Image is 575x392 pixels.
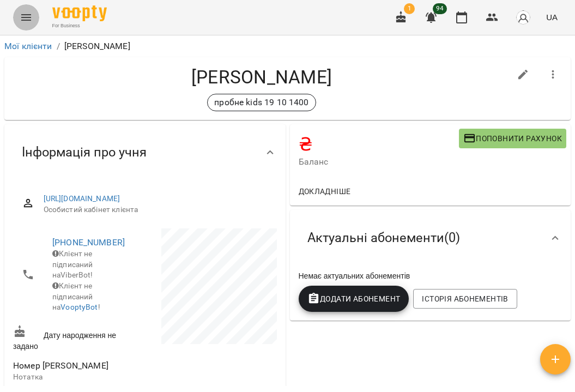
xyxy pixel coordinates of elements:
div: Актуальні абонементи(0) [290,210,571,266]
img: avatar_s.png [516,10,531,25]
div: Дату народження не задано [11,323,145,354]
button: Історія абонементів [413,289,517,309]
span: Історія абонементів [422,292,508,305]
div: Інформація про учня [4,124,286,180]
li: / [57,40,60,53]
button: Поповнити рахунок [459,129,566,148]
span: 1 [404,3,415,14]
h4: [PERSON_NAME] [13,66,510,88]
span: Особистий кабінет клієнта [44,204,268,215]
p: Нотатка [13,372,143,383]
span: Клієнт не підписаний на ViberBot! [52,249,93,279]
div: Немає актуальних абонементів [296,268,565,284]
button: Додати Абонемент [299,286,409,312]
span: Клієнт не підписаний на ! [52,281,100,311]
nav: breadcrumb [4,40,571,53]
a: [URL][DOMAIN_NAME] [44,194,120,203]
button: UA [542,7,562,27]
div: пробне kids 19 10 1400 [207,94,316,111]
span: Інформація про учня [22,144,147,161]
span: Докладніше [299,185,351,198]
a: [PHONE_NUMBER] [52,237,125,248]
span: Поповнити рахунок [463,132,562,145]
button: Menu [13,4,39,31]
span: For Business [52,22,107,29]
button: Докладніше [294,182,355,201]
span: 94 [433,3,447,14]
h4: ₴ [299,133,459,155]
p: [PERSON_NAME] [64,40,130,53]
span: Номер [PERSON_NAME] [13,360,108,371]
span: Актуальні абонементи ( 0 ) [307,230,460,246]
span: UA [546,11,558,23]
span: Додати Абонемент [307,292,401,305]
a: VooptyBot [60,303,98,311]
span: Баланс [299,155,459,168]
img: Voopty Logo [52,5,107,21]
a: Мої клієнти [4,41,52,51]
p: пробне kids 19 10 1400 [214,96,308,109]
